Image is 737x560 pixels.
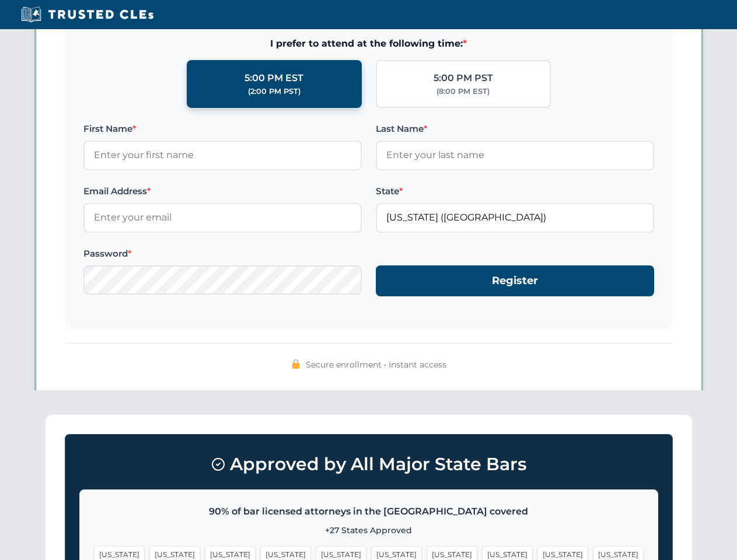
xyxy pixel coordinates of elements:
[376,184,654,198] label: State
[376,122,654,136] label: Last Name
[83,247,362,261] label: Password
[376,265,654,296] button: Register
[79,449,658,480] h3: Approved by All Major State Bars
[83,122,362,136] label: First Name
[83,36,654,51] span: I prefer to attend at the following time:
[436,86,490,97] div: (8:00 PM EST)
[376,203,654,232] input: Florida (FL)
[376,141,654,170] input: Enter your last name
[18,6,157,23] img: Trusted CLEs
[83,184,362,198] label: Email Address
[83,203,362,232] input: Enter your email
[248,86,301,97] div: (2:00 PM PST)
[306,358,446,371] span: Secure enrollment • Instant access
[434,71,493,86] div: 5:00 PM PST
[94,524,644,537] p: +27 States Approved
[94,504,644,519] p: 90% of bar licensed attorneys in the [GEOGRAPHIC_DATA] covered
[291,359,301,369] img: 🔒
[83,141,362,170] input: Enter your first name
[244,71,303,86] div: 5:00 PM EST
